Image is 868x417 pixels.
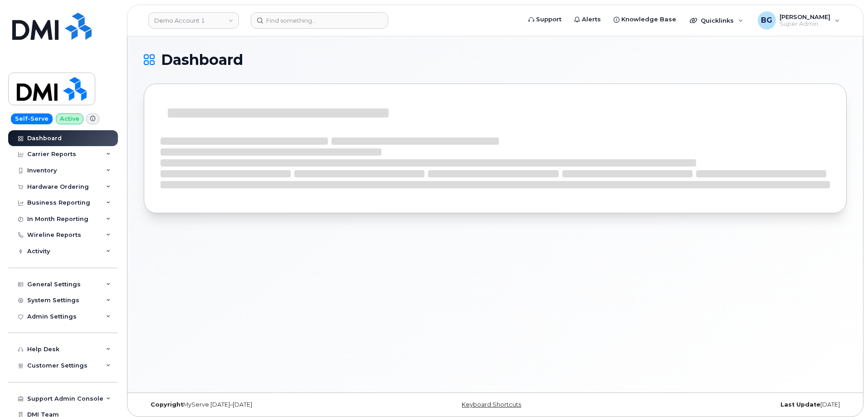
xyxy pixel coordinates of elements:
strong: Copyright [151,401,183,408]
strong: Last Update [780,401,820,408]
div: [DATE] [612,401,847,408]
a: Keyboard Shortcuts [462,401,521,408]
div: MyServe [DATE]–[DATE] [144,401,378,408]
span: Dashboard [161,53,243,67]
